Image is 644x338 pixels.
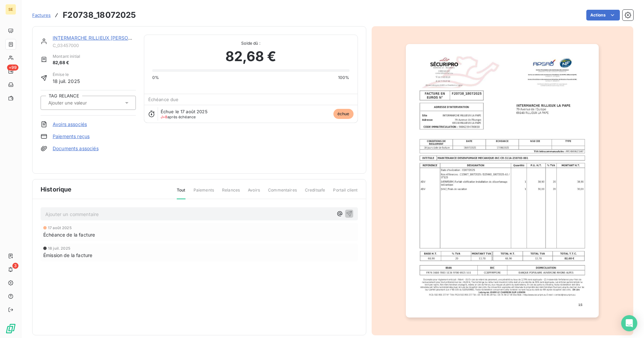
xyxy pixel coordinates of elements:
[333,109,354,119] span: échue
[43,231,95,238] span: Échéance de la facture
[5,66,16,77] a: +99
[12,263,18,269] span: 3
[333,187,358,199] span: Portail client
[268,187,297,199] span: Commentaires
[5,4,16,15] div: SE
[338,75,350,81] span: 100%
[161,115,196,119] span: après échéance
[305,187,325,199] span: Creditsafe
[194,187,214,199] span: Paiements
[586,10,620,20] button: Actions
[48,246,70,250] span: 18 juil. 2025
[32,12,51,18] span: Factures
[41,185,72,194] span: Historique
[148,97,179,102] span: Échéance due
[5,323,16,334] img: Logo LeanPay
[161,109,208,114] span: Échue le 17 août 2025
[53,145,99,152] a: Documents associés
[177,187,185,199] span: Tout
[152,40,350,46] span: Solde dû :
[7,65,18,71] span: +99
[53,133,90,140] a: Paiements reçus
[53,121,87,128] a: Avoirs associés
[53,53,80,59] span: Montant initial
[222,187,240,199] span: Relances
[53,72,80,78] span: Émise le
[152,75,159,81] span: 0%
[63,9,136,21] h3: F20738_18072025
[406,44,599,318] img: invoice_thumbnail
[48,100,115,106] input: Ajouter une valeur
[161,115,167,119] span: J+8
[53,78,80,85] span: 18 juil. 2025
[53,35,150,41] a: INTERMARCHE RILLIEUX [PERSON_NAME]
[53,43,136,48] span: C_03457000
[53,59,80,66] span: 82,68 €
[32,12,51,18] a: Factures
[248,187,260,199] span: Avoirs
[43,252,92,259] span: Émission de la facture
[225,46,276,67] span: 82,68 €
[621,315,637,331] div: Open Intercom Messenger
[48,226,72,230] span: 17 août 2025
